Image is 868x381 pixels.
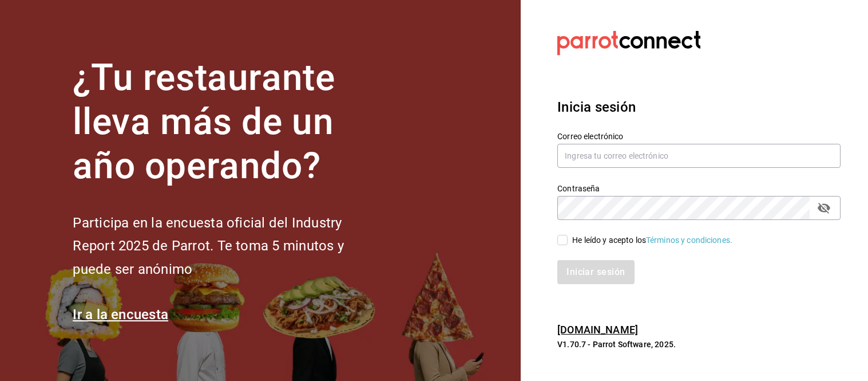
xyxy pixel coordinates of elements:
a: Ir a la encuesta [73,307,168,323]
h2: Participa en la encuesta oficial del Industry Report 2025 de Parrot. Te toma 5 minutos y puede se... [73,211,382,281]
button: passwordField [814,198,834,218]
h1: ¿Tu restaurante lleva más de un año operando? [73,56,382,188]
a: Términos y condiciones. [646,235,732,245]
input: Ingresa tu correo electrónico [557,144,841,168]
p: V1.70.7 - Parrot Software, 2025. [557,339,841,350]
h3: Inicia sesión [557,97,841,117]
a: [DOMAIN_NAME] [557,324,638,336]
div: He leído y acepto los [572,234,732,246]
label: Correo electrónico [557,132,841,140]
label: Contraseña [557,184,841,193]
